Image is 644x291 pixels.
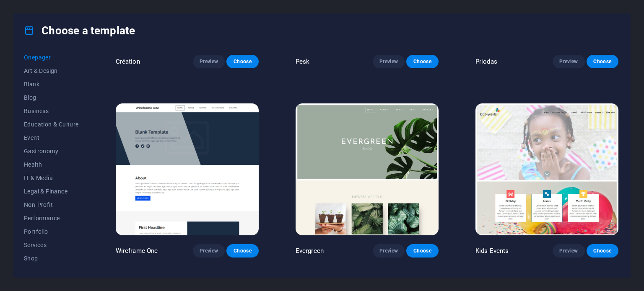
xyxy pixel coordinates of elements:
button: Blank [24,77,79,91]
button: Education & Culture [24,118,79,131]
button: Non-Profit [24,198,79,211]
img: Evergreen [296,103,439,235]
p: Création [116,57,140,66]
span: Choose [233,247,252,254]
button: Preview [553,244,584,258]
button: Choose [587,55,618,68]
span: Blog [24,94,79,101]
button: Performance [24,211,79,225]
button: Onepager [24,51,79,64]
button: IT & Media [24,171,79,185]
button: Blog [24,91,79,104]
span: Education & Culture [24,121,79,128]
p: Evergreen [296,247,324,255]
span: Portfolio [24,228,79,235]
button: Preview [373,55,405,68]
span: Performance [24,215,79,221]
span: Choose [593,247,612,254]
button: Choose [406,55,438,68]
button: Choose [406,244,438,258]
button: Preview [553,55,584,68]
button: Preview [373,244,405,258]
h4: Choose a template [24,24,135,37]
span: Preview [379,58,398,65]
img: Kids-Events [475,103,618,235]
span: Preview [200,247,218,254]
span: Choose [413,58,431,65]
span: Event [24,134,79,141]
button: Shop [24,252,79,265]
span: Choose [413,247,431,254]
span: Shop [24,255,79,262]
button: Event [24,131,79,144]
span: Preview [559,58,578,65]
span: Choose [233,58,252,65]
span: Legal & Finance [24,188,79,195]
span: Business [24,108,79,114]
p: Pesk [296,57,310,66]
button: Art & Design [24,64,79,77]
button: Legal & Finance [24,185,79,198]
button: Choose [226,244,258,258]
span: Services [24,242,79,248]
span: Blank [24,81,79,88]
button: Preview [193,244,225,258]
button: Gastronomy [24,144,79,158]
span: Art & Design [24,67,79,74]
button: Preview [193,55,225,68]
button: Health [24,158,79,171]
button: Sports & Beauty [24,265,79,278]
img: Wireframe One [116,103,259,235]
span: Preview [559,247,578,254]
span: Onepager [24,54,79,61]
button: Choose [226,55,258,68]
span: Preview [379,247,398,254]
button: Business [24,104,79,118]
button: Portfolio [24,225,79,238]
span: Gastronomy [24,148,79,155]
button: Services [24,238,79,252]
span: Preview [200,58,218,65]
p: Kids-Events [475,247,509,255]
p: Wireframe One [116,247,158,255]
span: Health [24,161,79,168]
span: Choose [593,58,612,65]
span: IT & Media [24,175,79,181]
span: Non-Profit [24,201,79,208]
button: Choose [587,244,618,258]
p: Priodas [475,57,497,66]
